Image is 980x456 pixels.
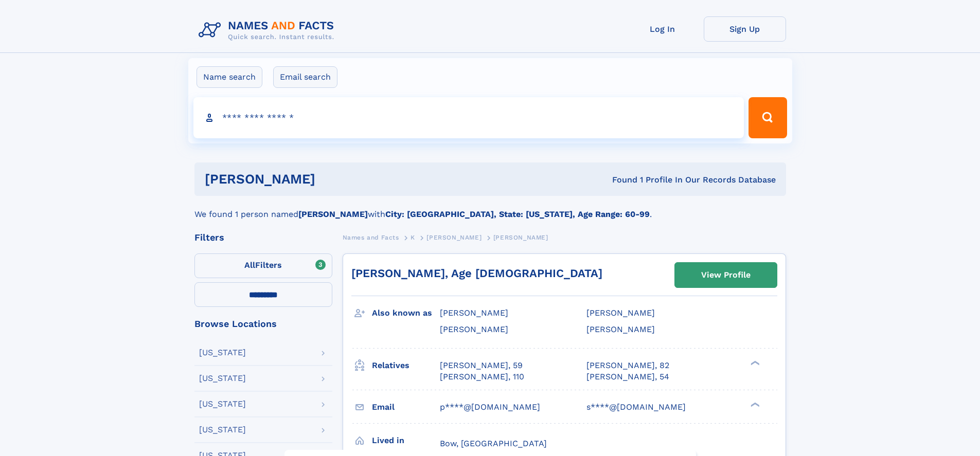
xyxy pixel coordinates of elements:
[193,97,744,138] input: search input
[586,308,655,318] span: [PERSON_NAME]
[273,66,337,88] label: Email search
[194,233,332,242] div: Filters
[372,398,440,416] h3: Email
[372,304,440,322] h3: Also known as
[343,231,399,244] a: Names and Facts
[411,234,415,241] span: K
[426,231,482,244] a: [PERSON_NAME]
[749,97,787,138] button: Search Button
[199,426,246,434] div: [US_STATE]
[194,253,332,278] label: Filters
[675,263,777,287] a: View Profile
[493,234,548,241] span: [PERSON_NAME]
[372,432,440,449] h3: Lived in
[440,371,524,382] a: [PERSON_NAME], 110
[199,349,246,357] div: [US_STATE]
[701,263,751,287] div: View Profile
[199,374,246,382] div: [US_STATE]
[244,260,255,270] span: All
[194,16,343,44] img: Logo Names and Facts
[464,174,776,186] div: Found 1 Profile In Our Records Database
[197,66,262,88] label: Name search
[298,209,368,219] b: [PERSON_NAME]
[440,360,523,371] a: [PERSON_NAME], 59
[411,231,415,244] a: K
[586,371,669,382] a: [PERSON_NAME], 54
[199,400,246,408] div: [US_STATE]
[440,308,508,318] span: [PERSON_NAME]
[205,173,464,186] h1: [PERSON_NAME]
[748,401,760,408] div: ❯
[586,360,669,371] a: [PERSON_NAME], 82
[704,16,786,42] a: Sign Up
[385,209,650,219] b: City: [GEOGRAPHIC_DATA], State: [US_STATE], Age Range: 60-99
[748,359,760,366] div: ❯
[194,319,332,329] div: Browse Locations
[372,357,440,374] h3: Relatives
[621,16,704,42] a: Log In
[351,267,602,280] a: [PERSON_NAME], Age [DEMOGRAPHIC_DATA]
[194,196,786,221] div: We found 1 person named with .
[586,324,655,334] span: [PERSON_NAME]
[440,439,547,448] span: Bow, [GEOGRAPHIC_DATA]
[426,234,482,241] span: [PERSON_NAME]
[440,324,508,334] span: [PERSON_NAME]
